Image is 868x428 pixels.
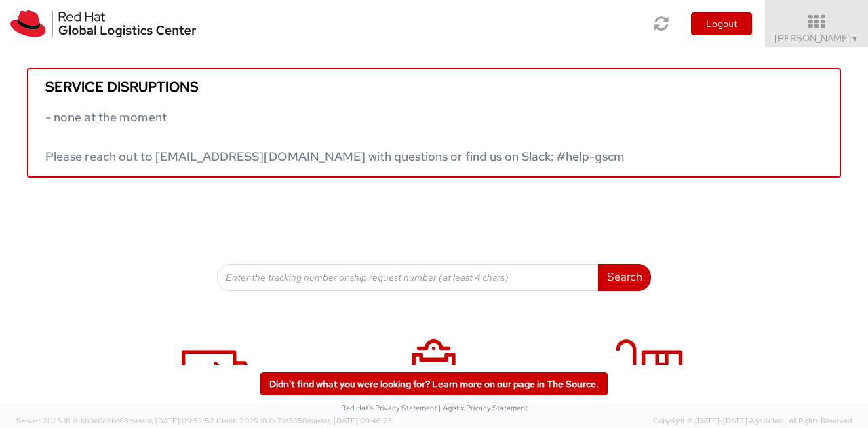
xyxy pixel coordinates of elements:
[45,109,625,164] span: - none at the moment Please reach out to [EMAIL_ADDRESS][DOMAIN_NAME] with questions or find us o...
[774,32,859,44] span: [PERSON_NAME]
[27,68,841,178] a: Service disruptions - none at the moment Please reach out to [EMAIL_ADDRESS][DOMAIN_NAME] with qu...
[598,264,651,291] button: Search
[129,416,214,425] span: master, [DATE] 09:52:52
[260,372,608,395] a: Didn't find what you were looking for? Learn more on our page in The Source.
[216,416,393,425] span: Client: 2025.18.0-71d3358
[653,416,852,427] span: Copyright © [DATE]-[DATE] Agistix Inc., All Rights Reserved
[217,264,599,291] input: Enter the tracking number or ship request number (at least 4 chars)
[307,416,393,425] span: master, [DATE] 09:46:25
[45,79,823,94] h5: Service disruptions
[341,403,437,412] a: Red Hat's Privacy Statement
[691,12,752,35] button: Logout
[439,403,528,412] a: | Agistix Privacy Statement
[851,33,859,44] span: ▼
[10,10,196,37] img: rh-logistics-00dfa346123c4ec078e1.svg
[16,416,214,425] span: Server: 2025.18.0-bb0e0c2bd68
